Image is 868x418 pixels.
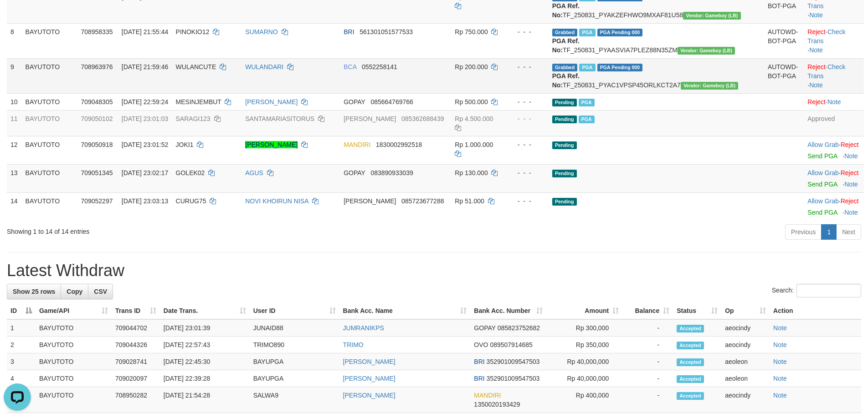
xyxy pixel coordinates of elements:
div: Showing 1 to 14 of 14 entries [7,223,355,236]
th: Bank Acc. Name: activate to sort column ascending [339,302,471,319]
a: Copy [61,284,88,299]
span: Copy 1830002992518 to clipboard [376,141,422,148]
a: Note [827,98,841,106]
td: Approved [804,110,864,136]
div: - - - [509,97,545,106]
span: SARAGI123 [176,115,211,122]
td: aeocindy [721,319,770,337]
span: Copy 085723677288 to clipboard [401,197,444,205]
span: Copy 085362688439 to clipboard [401,115,444,122]
a: JUMRANIKPS [343,324,384,332]
span: Copy 085823752682 to clipboard [498,324,540,332]
span: 708958335 [81,28,113,35]
a: Note [773,392,787,399]
span: [PERSON_NAME] [344,197,396,205]
span: Accepted [677,358,704,366]
a: [PERSON_NAME] [343,392,395,399]
button: Open LiveChat chat widget [4,4,31,31]
span: MESINJEMBUT [176,98,221,106]
a: Note [844,181,858,188]
a: SANTAMARIASITORUS [245,115,314,122]
span: Pending [552,141,577,149]
td: aeocindy [721,387,770,413]
span: JOKI1 [176,141,194,148]
td: 14 [7,192,22,221]
span: GOPAY [344,169,365,176]
a: Reject [841,197,859,205]
span: · [807,141,840,148]
div: - - - [509,27,545,36]
span: Vendor URL: https://dashboard.q2checkout.com/secure [681,82,738,90]
a: Note [773,324,787,332]
span: Pending [552,198,577,206]
span: 709051345 [81,169,113,176]
a: Note [809,81,823,89]
span: [DATE] 23:02:17 [122,169,168,176]
span: Rp 51.000 [455,197,484,205]
th: Date Trans.: activate to sort column ascending [160,302,250,319]
td: · · [804,23,864,58]
a: Show 25 rows [7,284,61,299]
td: aeocindy [721,337,770,353]
div: - - - [509,168,545,177]
span: WULANCUTE [176,63,216,71]
td: 709044702 [112,319,160,337]
th: Action [770,302,861,319]
td: BAYUTOTO [22,136,77,164]
td: BAYUTOTO [36,353,112,370]
span: Copy 083890933039 to clipboard [370,169,413,176]
td: [DATE] 22:45:30 [160,353,250,370]
input: Search: [796,284,861,297]
td: BAYUTOTO [22,164,77,192]
th: User ID: activate to sort column ascending [250,302,339,319]
td: [DATE] 21:54:28 [160,387,250,413]
td: 12 [7,136,22,164]
td: TRIMO890 [250,337,339,353]
a: SUMARNO [245,28,278,35]
td: Rp 40,000,000 [546,353,622,370]
a: Note [809,46,823,54]
a: Next [836,224,861,240]
td: BAYUTOTO [22,192,77,221]
span: GOPAY [474,324,495,332]
a: Reject [807,28,826,35]
a: Check Trans [807,63,845,80]
span: CSV [94,288,107,295]
td: 3 [7,353,36,370]
td: BAYUPGA [250,370,339,387]
td: 9 [7,58,22,93]
a: Note [773,341,787,348]
span: Accepted [677,375,704,383]
th: Balance: activate to sort column ascending [622,302,673,319]
th: Op: activate to sort column ascending [721,302,770,319]
td: 4 [7,370,36,387]
span: 709052297 [81,197,113,205]
div: - - - [509,140,545,149]
td: [DATE] 22:57:43 [160,337,250,353]
td: [DATE] 23:01:39 [160,319,250,337]
td: TF_250831_PYAC1VPSP45ORLKCT2A7 [549,58,764,93]
td: BAYUTOTO [36,319,112,337]
a: Send PGA [807,209,837,216]
span: Rp 4.500.000 [455,115,493,122]
span: OVO [474,341,488,348]
td: 2 [7,337,36,353]
span: [DATE] 22:59:24 [122,98,168,106]
span: Copy 352901009547503 to clipboard [487,375,540,382]
span: Copy 1350020193429 to clipboard [474,401,520,408]
td: - [622,353,673,370]
a: Reject [841,141,859,148]
span: MANDIRI [344,141,370,148]
td: - [622,319,673,337]
td: BAYUTOTO [36,337,112,353]
td: BAYUTOTO [36,370,112,387]
td: AUTOWD-BOT-PGA [764,58,804,93]
span: Show 25 rows [13,288,55,295]
td: · · [804,58,864,93]
a: Note [844,152,858,160]
a: Send PGA [807,152,837,160]
a: Reject [841,169,859,176]
span: 709050918 [81,141,113,148]
span: [DATE] 23:01:03 [122,115,168,122]
td: BAYUTOTO [36,387,112,413]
